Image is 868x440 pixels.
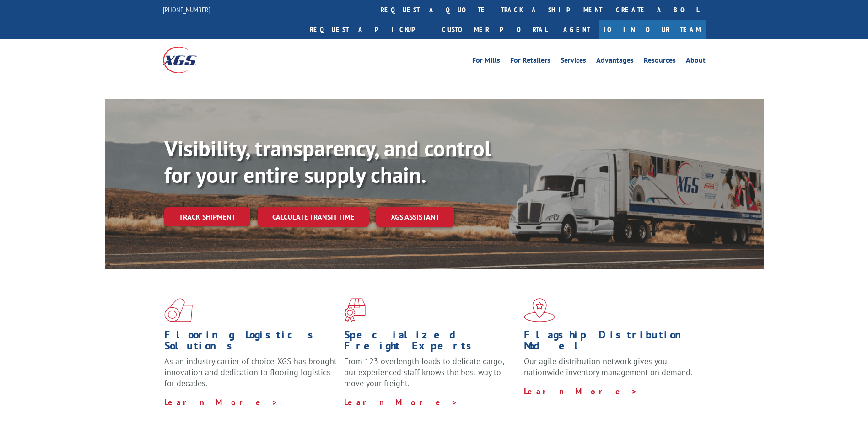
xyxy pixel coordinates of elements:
a: Calculate transit time [258,207,369,227]
a: XGS ASSISTANT [376,207,454,227]
a: Learn More > [164,397,278,408]
a: Learn More > [344,397,458,408]
img: xgs-icon-flagship-distribution-model-red [524,298,555,322]
span: As an industry carrier of choice, XGS has brought innovation and dedication to flooring logistics... [164,356,337,388]
a: For Mills [472,57,500,67]
a: Learn More > [524,386,638,397]
a: Request a pickup [303,20,435,39]
a: For Retailers [510,57,550,67]
a: Advantages [596,57,634,67]
a: Join Our Team [599,20,706,39]
b: Visibility, transparency, and control for your entire supply chain. [164,134,491,189]
h1: Specialized Freight Experts [344,329,517,356]
a: Track shipment [164,207,250,226]
a: Services [561,57,586,67]
img: xgs-icon-total-supply-chain-intelligence-red [164,298,193,322]
a: Resources [644,57,676,67]
a: About [686,57,706,67]
h1: Flooring Logistics Solutions [164,329,337,356]
a: Customer Portal [435,20,554,39]
a: [PHONE_NUMBER] [163,5,210,14]
img: xgs-icon-focused-on-flooring-red [344,298,366,322]
span: Our agile distribution network gives you nationwide inventory management on demand. [524,356,692,377]
a: Agent [554,20,599,39]
h1: Flagship Distribution Model [524,329,697,356]
p: From 123 overlength loads to delicate cargo, our experienced staff knows the best way to move you... [344,356,517,397]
